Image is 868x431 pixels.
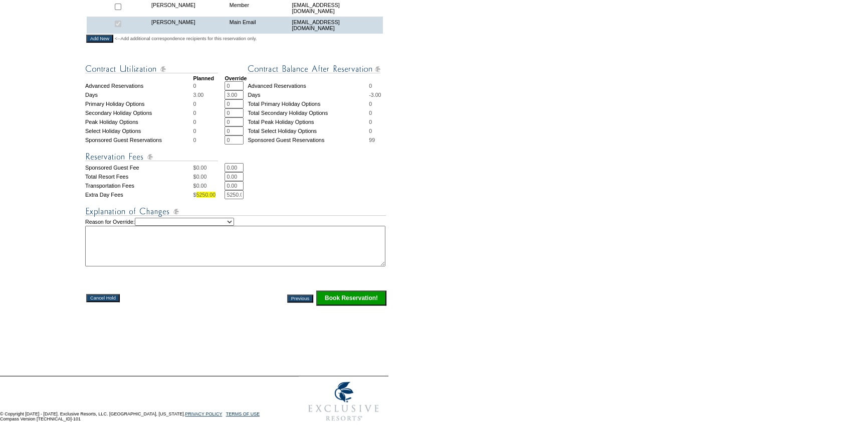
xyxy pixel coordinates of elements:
span: 0 [193,119,196,125]
td: Total Select Holiday Options [248,126,369,135]
strong: Override [225,75,247,81]
td: $ [193,181,225,190]
span: 0 [369,101,372,107]
input: Add New [86,35,113,43]
input: Click this button to finalize your reservation. [316,291,386,306]
span: 0 [193,137,196,143]
td: $ [193,190,225,199]
input: Previous [287,295,313,303]
a: TERMS OF USE [226,411,260,416]
td: Peak Holiday Options [85,117,193,126]
span: 0 [369,128,372,134]
td: Sponsored Guest Fee [85,163,193,172]
td: [PERSON_NAME] [149,17,227,34]
img: Contract Utilization [85,63,218,75]
span: 0 [193,83,196,89]
img: Explanation of Changes [85,205,386,218]
td: Days [248,90,369,99]
strong: Planned [193,75,213,81]
span: 5250.00 [196,192,216,198]
span: 0 [369,83,372,89]
td: Main Email [227,17,290,34]
img: Exclusive Resorts [299,376,388,426]
td: Total Peak Holiday Options [248,117,369,126]
td: Transportation Fees [85,181,193,190]
td: Select Holiday Options [85,126,193,135]
span: 0.00 [196,183,207,189]
span: 3.00 [193,92,203,98]
td: Sponsored Guest Reservations [85,135,193,145]
td: Sponsored Guest Reservations [248,135,369,145]
span: 0 [193,110,196,116]
span: 0.00 [196,174,207,180]
td: Reason for Override: [85,218,387,266]
span: 0 [369,110,372,116]
td: Advanced Reservations [85,81,193,90]
td: Extra Day Fees [85,190,193,199]
img: Contract Balance After Reservation [248,63,380,75]
td: $ [193,163,225,172]
span: 0 [193,128,196,134]
span: 0 [369,119,372,125]
td: Primary Holiday Options [85,99,193,108]
td: Total Secondary Holiday Options [248,108,369,117]
td: Total Primary Holiday Options [248,99,369,108]
td: [EMAIL_ADDRESS][DOMAIN_NAME] [289,17,383,34]
span: 0 [193,101,196,107]
td: Total Resort Fees [85,172,193,181]
td: Days [85,90,193,99]
span: 0.00 [196,165,207,171]
input: Cancel Hold [86,294,120,302]
td: $ [193,172,225,181]
td: Advanced Reservations [248,81,369,90]
span: 99 [369,137,375,143]
td: Secondary Holiday Options [85,108,193,117]
span: <--Add additional correspondence recipients for this reservation only. [115,36,257,42]
img: Reservation Fees [85,151,218,163]
span: -3.00 [369,92,381,98]
a: PRIVACY POLICY [185,411,222,416]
